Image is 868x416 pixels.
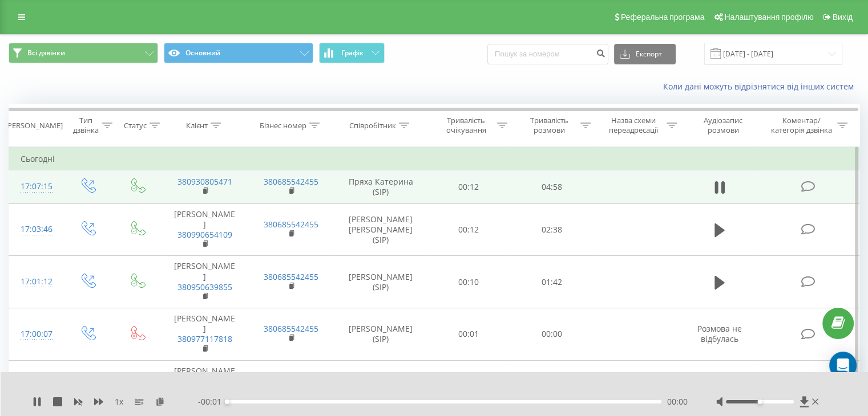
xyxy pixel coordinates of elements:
[9,148,859,170] td: Сьогодні
[319,43,385,63] button: Графік
[334,170,427,203] td: Пряха Катерина (SIP)
[334,203,427,256] td: [PERSON_NAME] [PERSON_NAME] (SIP)
[264,323,318,334] a: 380685542455
[186,121,208,130] div: Клієнт
[21,271,51,293] div: 17:01:12
[260,121,306,130] div: Бізнес номер
[72,116,99,135] div: Тип дзвінка
[162,256,248,308] td: [PERSON_NAME]
[334,308,427,361] td: [PERSON_NAME] (SIP)
[21,218,51,240] div: 17:03:46
[614,44,676,64] button: Експорт
[667,396,688,407] span: 00:00
[510,360,593,413] td: 00:00
[663,81,859,92] a: Коли дані можуть відрізнятися вiд інших систем
[177,333,232,344] a: 380977117818
[621,13,705,22] span: Реферальна програма
[833,13,853,22] span: Вихід
[264,176,318,187] a: 380685542455
[427,308,510,361] td: 00:01
[697,323,742,344] span: Розмова не відбулась
[225,399,229,404] div: Accessibility label
[768,116,834,135] div: Коментар/категорія дзвінка
[5,121,63,130] div: [PERSON_NAME]
[510,256,593,308] td: 01:42
[427,203,510,256] td: 00:12
[510,170,593,203] td: 04:58
[162,360,248,413] td: [PERSON_NAME]
[264,271,318,282] a: 380685542455
[427,360,510,413] td: 00:37
[349,121,396,130] div: Співробітник
[757,399,762,404] div: Accessibility label
[829,352,857,379] div: Open Intercom Messenger
[162,203,248,256] td: [PERSON_NAME]
[27,48,65,58] span: Всі дзвінки
[177,176,232,187] a: 380930805471
[264,219,318,230] a: 380685542455
[341,49,364,57] span: Графік
[427,256,510,308] td: 00:10
[198,396,227,407] span: - 00:01
[510,203,593,256] td: 02:38
[438,116,495,135] div: Тривалість очікування
[177,282,232,292] a: 380950639855
[124,121,147,130] div: Статус
[334,256,427,308] td: [PERSON_NAME] (SIP)
[162,308,248,361] td: [PERSON_NAME]
[21,323,51,345] div: 17:00:07
[604,116,664,135] div: Назва схеми переадресації
[427,170,510,203] td: 00:12
[115,396,123,407] span: 1 x
[21,176,51,198] div: 17:07:15
[164,43,313,63] button: Основний
[487,44,608,64] input: Пошук за номером
[334,360,427,413] td: [PERSON_NAME] (SIP)
[724,13,813,22] span: Налаштування профілю
[520,116,578,135] div: Тривалість розмови
[177,229,232,240] a: 380990654109
[510,308,593,361] td: 00:00
[690,116,757,135] div: Аудіозапис розмови
[9,43,158,63] button: Всі дзвінки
